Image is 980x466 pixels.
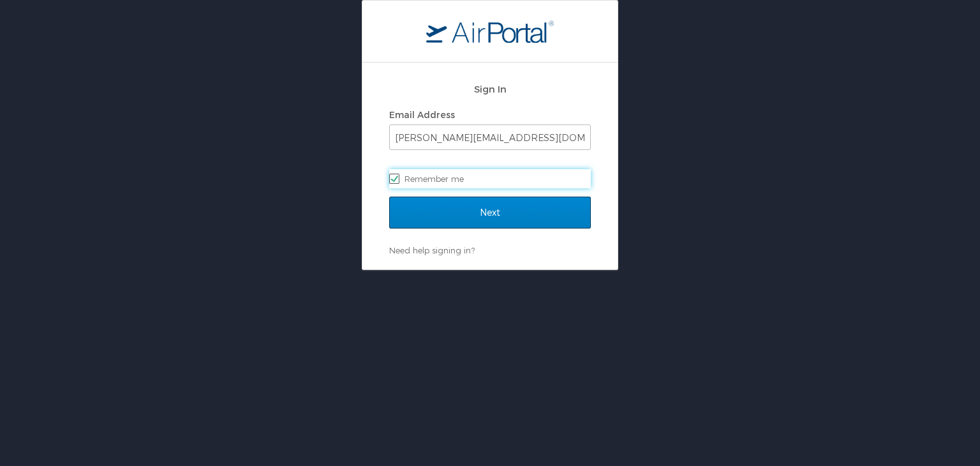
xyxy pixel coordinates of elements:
a: Need help signing in? [389,245,475,255]
input: Next [389,197,591,229]
label: Remember me [389,169,591,188]
img: logo [426,20,554,43]
h2: Sign In [389,82,591,96]
label: Email Address [389,109,455,120]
